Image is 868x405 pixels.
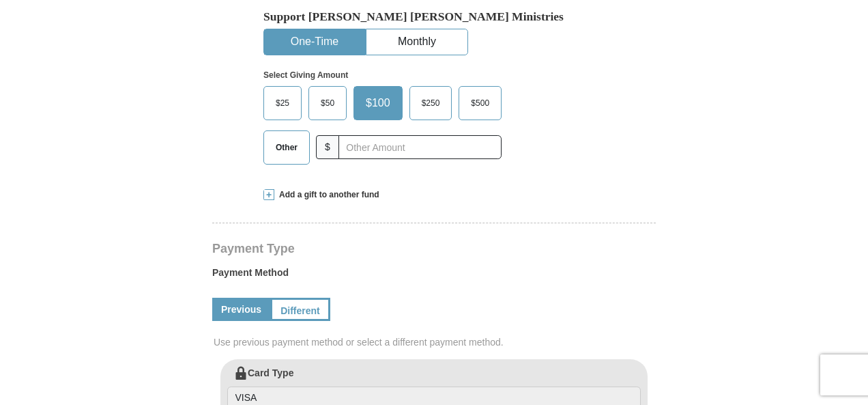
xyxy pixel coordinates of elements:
button: Monthly [366,29,467,55]
h5: Support [PERSON_NAME] [PERSON_NAME] Ministries [263,10,605,24]
span: $ [316,135,339,159]
h4: Payment Type [212,243,656,254]
span: $250 [415,93,447,113]
span: Add a gift to another fund [274,189,379,201]
a: Previous [212,298,270,321]
span: $25 [269,93,296,113]
label: Payment Method [212,266,656,286]
button: One-Time [264,29,365,55]
strong: Select Giving Amount [263,70,348,80]
span: $100 [359,93,397,113]
a: Different [270,298,330,321]
span: $500 [464,93,496,113]
input: Other Amount [338,135,502,159]
span: Other [269,137,304,158]
span: Use previous payment method or select a different payment method. [214,335,657,349]
span: $50 [314,93,341,113]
